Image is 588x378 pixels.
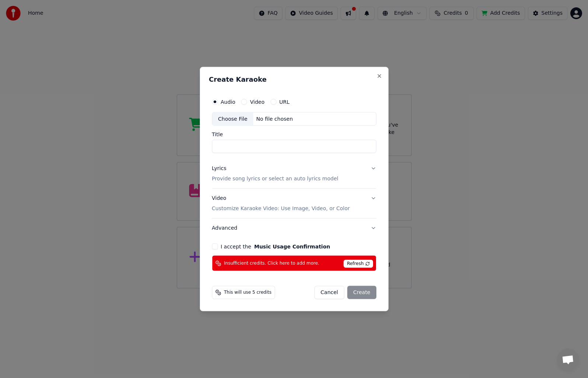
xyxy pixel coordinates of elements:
button: I accept the [254,244,330,249]
div: Video [212,195,350,212]
button: VideoCustomize Karaoke Video: Use Image, Video, or Color [212,189,376,218]
label: I accept the [221,244,330,249]
div: Choose File [212,112,254,126]
label: Video [250,99,264,104]
label: Audio [221,99,236,104]
p: Provide song lyrics or select an auto lyrics model [212,175,338,183]
label: URL [279,99,290,104]
p: Customize Karaoke Video: Use Image, Video, or Color [212,205,350,212]
button: Advanced [212,219,376,238]
span: Refresh [344,260,373,268]
span: Insufficient credits. Click here to add more. [224,260,320,266]
div: Lyrics [212,165,226,172]
span: This will use 5 credits [224,290,272,296]
h2: Create Karaoke [209,76,379,82]
label: Title [212,132,376,137]
div: No file chosen [253,115,296,123]
button: LyricsProvide song lyrics or select an auto lyrics model [212,159,376,188]
button: Cancel [314,286,344,299]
